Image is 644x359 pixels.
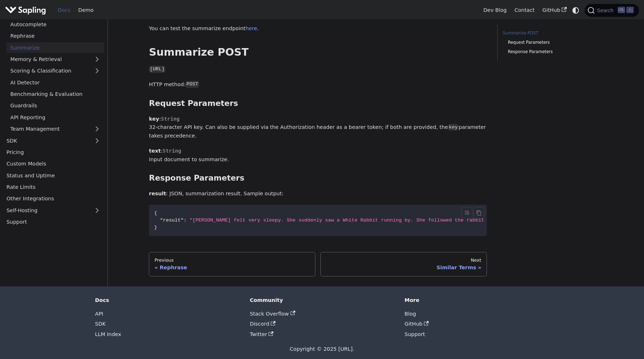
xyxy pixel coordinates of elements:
[184,218,187,223] span: :
[250,331,274,337] a: Twitter
[155,264,310,271] div: Rephrase
[186,81,199,88] code: POST
[3,147,104,158] a: Pricing
[149,190,487,198] p: : JSON, summarization result. Sample output:
[149,99,487,108] h3: Request Parameters
[154,225,157,230] span: }
[74,5,97,16] a: Demo
[149,191,166,196] strong: result
[320,252,487,276] a: NextSimilar Terms
[3,136,90,146] a: SDK
[3,182,104,192] a: Rate Limits
[95,345,549,354] div: Copyright © 2025 [URL].
[479,5,510,16] a: Dev Blog
[5,5,49,15] a: Sapling.ai
[6,19,104,30] a: Autocomplete
[405,297,549,303] div: More
[3,217,104,227] a: Support
[149,173,487,183] h3: Response Parameters
[155,257,310,263] div: Previous
[405,311,416,317] a: Blog
[3,159,104,169] a: Custom Models
[250,297,394,303] div: Community
[149,147,487,164] p: : Input document to summarize.
[474,207,484,218] button: Copy code to clipboard
[250,311,295,317] a: Stack Overflow
[149,46,487,59] h2: Summarize POST
[246,25,257,31] a: here
[448,124,458,131] code: key
[189,218,525,223] span: "[PERSON_NAME] felt very sleepy. She suddenly saw a White Rabbit running by. She followed the rab...
[95,321,106,327] a: SDK
[571,5,581,15] button: Switch between dark and light mode (currently system mode)
[3,171,104,181] a: Status and Uptime
[585,4,639,17] button: Search (Ctrl+K)
[160,218,184,223] span: "result"
[95,311,103,317] a: API
[250,321,276,327] a: Discord
[461,207,472,218] button: Toggle word wrap
[161,116,179,122] span: String
[149,66,165,73] code: [URL]
[508,48,598,55] a: Response Parameters
[149,116,159,122] strong: key
[405,321,429,327] a: GitHub
[6,54,104,65] a: Memory & Retrieval
[5,5,46,15] img: Sapling.ai
[595,8,618,13] span: Search
[6,101,104,111] a: Guardrails
[538,5,570,16] a: GitHub
[163,148,181,154] span: String
[95,331,121,337] a: LLM Index
[154,210,157,216] span: {
[6,31,104,41] a: Rephrase
[90,136,104,146] button: Expand sidebar category 'SDK'
[149,252,487,276] nav: Docs pages
[503,30,600,37] a: Summarize POST
[626,7,634,13] kbd: K
[54,5,74,16] a: Docs
[149,80,487,89] p: HTTP method:
[3,194,104,204] a: Other Integrations
[326,264,481,271] div: Similar Terms
[326,257,481,263] div: Next
[6,78,104,88] a: AI Detector
[6,43,104,53] a: Summarize
[6,124,104,134] a: Team Management
[6,66,104,76] a: Scoring & Classification
[149,24,487,33] p: You can test the summarize endpoint .
[95,297,239,303] div: Docs
[149,115,487,140] p: : 32-character API key. Can also be supplied via the Authorization header as a bearer token; if b...
[149,148,161,154] strong: text
[6,112,104,123] a: API Reporting
[3,205,104,216] a: Self-Hosting
[6,89,104,99] a: Benchmarking & Evaluation
[508,39,598,46] a: Request Parameters
[511,5,539,16] a: Contact
[405,331,425,337] a: Support
[149,252,315,276] a: PreviousRephrase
